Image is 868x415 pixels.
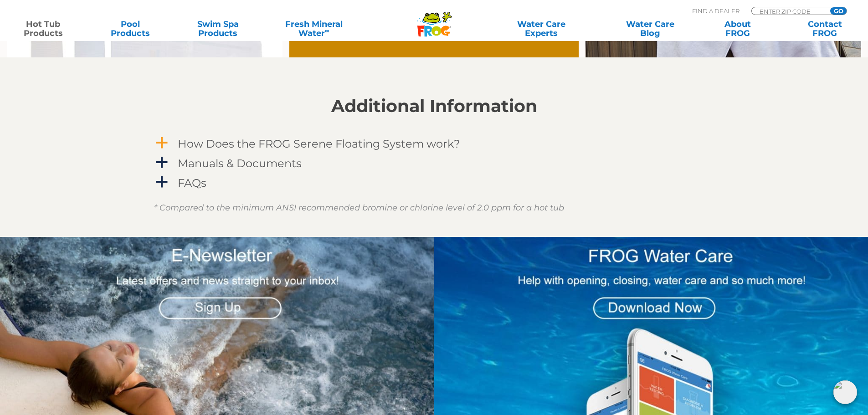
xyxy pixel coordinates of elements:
[704,20,771,38] a: AboutFROG
[692,7,740,15] p: Find A Dealer
[178,157,302,169] h4: Manuals & Documents
[271,20,356,38] a: Fresh MineralWater∞
[616,20,684,38] a: Water CareBlog
[178,177,206,189] h4: FAQs
[155,156,169,169] span: a
[184,20,252,38] a: Swim SpaProducts
[155,136,169,150] span: a
[791,20,859,38] a: ContactFROG
[759,7,820,15] input: Zip Code Form
[830,7,847,15] input: GO
[154,174,714,191] a: a FAQs
[325,27,329,34] sup: ∞
[154,96,714,116] h2: Additional Information
[97,20,164,38] a: PoolProducts
[833,380,857,404] img: openIcon
[154,155,714,172] a: a Manuals & Documents
[154,203,564,213] em: * Compared to the minimum ANSI recommended bromine or chlorine level of 2.0 ppm for a hot tub
[154,135,714,152] a: a How Does the FROG Serene Floating System work?
[486,20,596,38] a: Water CareExperts
[155,175,169,189] span: a
[178,138,460,150] h4: How Does the FROG Serene Floating System work?
[9,20,77,38] a: Hot TubProducts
